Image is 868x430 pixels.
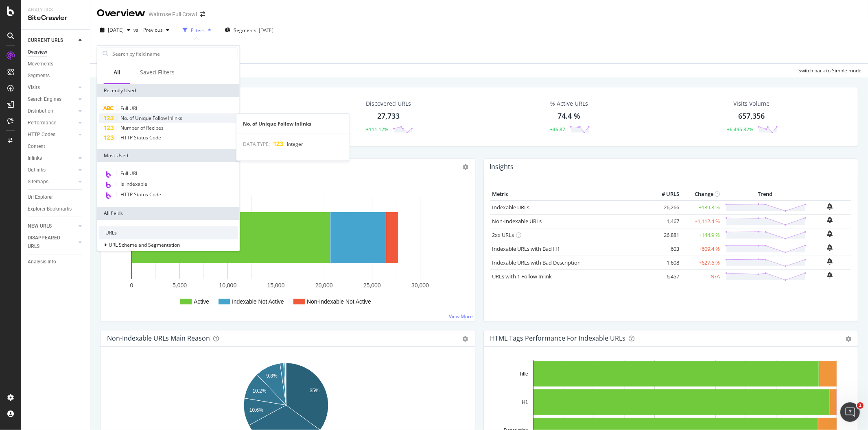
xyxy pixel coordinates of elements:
[99,226,238,239] div: URLs
[120,170,138,177] span: Full URL
[120,191,161,198] span: HTTP Status Code
[200,11,205,17] div: arrow-right-arrow-left
[722,188,809,200] th: Trend
[28,130,76,139] a: HTTP Codes
[681,214,722,228] td: +1,112.4 %
[681,228,722,242] td: +144.9 %
[492,231,514,239] a: 2xx URLs
[739,111,765,122] div: 657,356
[490,334,626,342] div: HTML Tags Performance for Indexable URLs
[120,115,182,122] span: No. of Unique Follow Inlinks
[558,111,581,122] div: 74.4 %
[97,207,240,220] div: All fields
[649,188,681,200] th: # URLS
[366,126,389,133] div: +111.12%
[194,298,209,305] text: Active
[97,149,240,162] div: Most Used
[363,282,381,289] text: 25,000
[120,124,164,131] span: Number of Recipes
[28,119,76,127] a: Performance
[179,24,214,37] button: Filters
[28,154,42,163] div: Inlinks
[28,130,55,139] div: HTTP Codes
[28,142,84,151] a: Content
[827,258,833,265] div: bell-plus
[28,258,56,266] div: Analysis Info
[28,60,53,68] div: Movements
[28,36,76,45] a: CURRENT URLS
[114,68,120,76] div: All
[649,269,681,283] td: 6,457
[140,26,163,33] span: Previous
[519,371,528,377] text: Title
[827,244,833,251] div: bell-plus
[492,217,542,225] a: Non-Indexable URLs
[649,242,681,256] td: 603
[827,203,833,210] div: bell-plus
[28,234,69,251] div: DISAPPEARED URLS
[28,83,40,92] div: Visits
[827,217,833,223] div: bell-plus
[140,68,175,76] div: Saved Filters
[97,7,145,20] div: Overview
[550,126,566,133] div: +46.87
[492,245,560,252] a: Indexable URLs with Bad H1
[681,242,722,256] td: +609.4 %
[310,388,319,394] text: 35%
[649,200,681,215] td: 26,266
[221,24,277,37] button: Segments[DATE]
[649,228,681,242] td: 26,881
[492,259,581,266] a: Indexable URLs with Bad Description
[827,272,833,278] div: bell-plus
[28,13,83,23] div: SiteCrawler
[28,178,48,186] div: Sitemaps
[120,105,138,112] span: Full URL
[28,48,47,56] div: Overview
[120,180,147,187] span: Is Indexable
[681,269,722,283] td: N/A
[28,95,61,104] div: Search Engines
[727,126,754,133] div: +6,495.32%
[28,222,52,230] div: NEW URLS
[28,48,84,56] a: Overview
[266,373,278,379] text: 9.8%
[28,193,53,202] div: Url Explorer
[107,188,468,315] svg: A chart.
[120,134,161,141] span: HTTP Status Code
[492,273,552,280] a: URLs with 1 Follow Inlink
[449,313,473,320] a: View More
[28,36,63,45] div: CURRENT URLS
[28,234,76,251] a: DISAPPEARED URLS
[28,119,56,127] div: Performance
[173,282,187,289] text: 5,000
[550,100,588,108] div: % Active URLs
[28,178,76,186] a: Sitemaps
[28,166,76,174] a: Outlinks
[287,141,303,148] span: Integer
[28,154,76,163] a: Inlinks
[649,214,681,228] td: 1,467
[149,10,197,18] div: Waitrose Full Crawl
[130,282,133,289] text: 0
[133,26,140,33] span: vs
[28,83,76,92] a: Visits
[28,72,84,80] a: Segments
[522,400,528,405] text: H1
[734,100,770,108] div: Visits Volume
[463,336,468,342] div: gear
[28,7,83,13] div: Analytics
[490,161,514,172] h4: Insights
[28,205,72,213] div: Explorer Bookmarks
[234,27,256,34] span: Segments
[28,107,76,115] a: Distribution
[795,64,861,77] button: Switch back to Simple mode
[28,193,84,202] a: Url Explorer
[28,205,84,213] a: Explorer Bookmarks
[28,60,84,68] a: Movements
[112,48,238,60] input: Search by field name
[798,67,861,74] div: Switch back to Simple mode
[219,282,236,289] text: 10,000
[252,388,266,394] text: 10.2%
[191,27,205,34] div: Filters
